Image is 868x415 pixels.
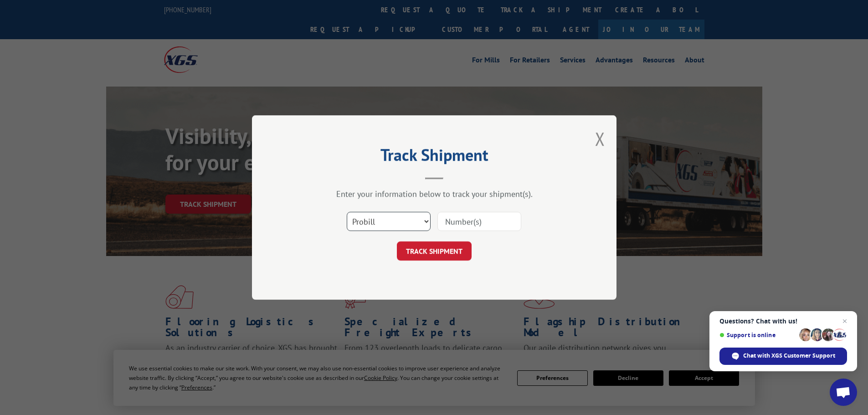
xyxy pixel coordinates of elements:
[719,348,847,365] div: Chat with XGS Customer Support
[437,212,521,231] input: Number(s)
[830,379,857,406] div: Open chat
[743,352,835,360] span: Chat with XGS Customer Support
[298,189,571,199] div: Enter your information below to track your shipment(s).
[298,149,571,166] h2: Track Shipment
[595,127,605,151] button: Close modal
[397,241,472,261] button: TRACK SHIPMENT
[719,318,847,325] span: Questions? Chat with us!
[719,332,796,338] span: Support is online
[839,316,850,327] span: Close chat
